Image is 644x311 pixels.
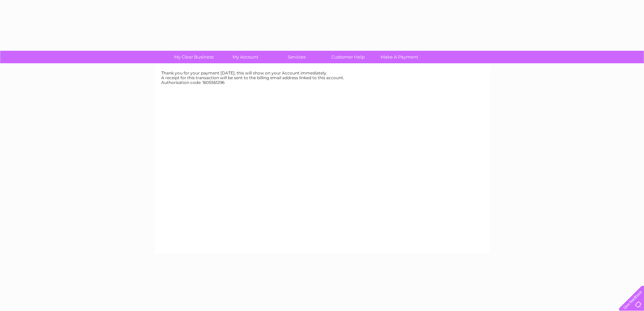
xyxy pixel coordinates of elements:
a: My Account [217,51,273,63]
a: Services [269,51,325,63]
a: My Clear Business [166,51,222,63]
div: A receipt for this transaction will be sent to the billing email address linked to this account. [161,75,483,80]
a: Make A Payment [372,51,427,63]
a: Customer Help [320,51,376,63]
div: Thank you for your payment [DATE], this will show on your Account immediately. [161,71,483,75]
div: Authorisation code: 1605561296 [161,80,483,85]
